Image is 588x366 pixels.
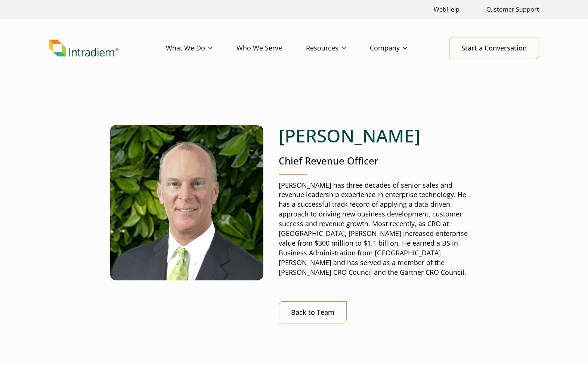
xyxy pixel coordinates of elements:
[370,37,431,59] a: Company
[279,154,478,168] p: Chief Revenue Officer
[49,40,118,57] img: Intradiem
[306,37,370,59] a: Resources
[279,181,478,277] p: [PERSON_NAME] has three decades of senior sales and revenue leadership experience in enterprise t...
[236,37,306,59] a: Who We Serve
[483,1,542,18] a: Customer Support
[279,125,478,147] h1: [PERSON_NAME]
[49,40,166,57] a: Link to homepage of Intradiem
[166,37,236,59] a: What We Do
[279,301,347,323] a: Back to Team
[449,37,539,59] a: Start a Conversation
[431,1,462,18] a: Link opens in a new window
